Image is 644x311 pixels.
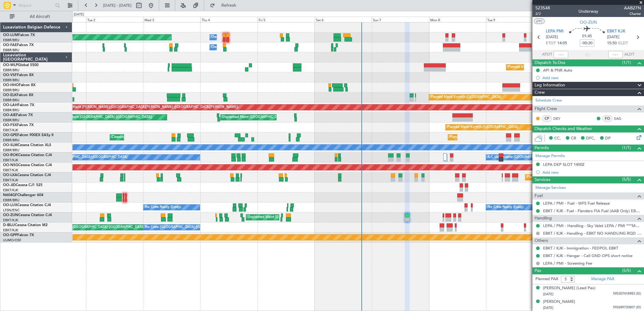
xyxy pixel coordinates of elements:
a: EBBR/BRU [3,198,19,202]
span: CC, [554,135,561,142]
button: All Aircraft [7,12,66,22]
span: [DATE] [546,34,558,40]
a: DEY [553,116,567,121]
a: OO-LUMFalcon 7X [3,33,35,37]
div: Mon 8 [429,17,486,22]
span: D-IBLU [3,223,15,227]
span: LEPA PMI [546,28,564,35]
span: DP [605,135,611,142]
div: Unplanned Maint [GEOGRAPHIC_DATA] ([GEOGRAPHIC_DATA] National) [222,113,336,122]
div: No Crew Nancy (Essey) [145,203,181,212]
span: 14:05 [557,40,567,46]
span: OO-ROK [3,153,18,157]
a: EBBR/BRU [3,78,19,82]
span: OO-LUX [3,203,17,207]
div: Add new [542,170,641,175]
span: Refresh [216,3,242,8]
div: [PERSON_NAME] [543,299,575,305]
span: OO-LAH [3,103,18,107]
a: EBKT/KJK [3,228,18,232]
div: A/C Unavailable [GEOGRAPHIC_DATA]-[GEOGRAPHIC_DATA] [31,153,127,162]
div: AOG Maint [GEOGRAPHIC_DATA] ([GEOGRAPHIC_DATA] National) [54,223,159,232]
a: OO-JIDCessna CJ1 525 [3,183,42,187]
a: EBKT/KJK [3,158,18,162]
div: CP [542,115,552,122]
span: OO-JID [3,183,16,187]
span: All Aircraft [16,15,64,19]
div: Tue 9 [486,17,543,22]
span: OO-ZUN [3,213,18,217]
a: UUMO/OSF [3,238,21,242]
a: EBBR/BRU [3,98,19,102]
span: Dispatch To-Dos [535,59,565,66]
a: OO-LAHFalcon 7X [3,103,34,107]
span: (5/5) [622,176,631,182]
button: UTC [534,18,545,24]
a: OO-AIEFalcon 7X [3,113,33,117]
span: Flight Crew [535,105,557,112]
input: Airport [18,1,53,10]
label: Planned PAX [535,276,558,282]
a: EBKT/KJK [3,128,18,132]
span: Pax [535,267,541,274]
div: Planned Maint [GEOGRAPHIC_DATA] ([GEOGRAPHIC_DATA] National) [527,173,637,182]
a: OO-WLPGlobal 5500 [3,63,39,67]
a: EBBR/BRU [3,118,19,122]
span: OO-FAE [3,43,17,47]
a: Manage Permits [535,153,565,159]
div: Fri 5 [257,17,314,22]
a: OO-LUXCessna Citation CJ4 [3,203,51,207]
span: [DATE] [543,292,553,296]
span: ELDT [618,40,628,46]
div: No Crew [GEOGRAPHIC_DATA] ([GEOGRAPHIC_DATA] National) [145,223,247,232]
span: Leg Information [535,82,565,89]
a: Manage PAX [591,276,614,282]
div: Planned Maint Kortrijk-[GEOGRAPHIC_DATA] [431,93,501,102]
a: LFSN/ENC [3,208,20,212]
span: Services [535,176,550,183]
a: OO-LXACessna Citation CJ4 [3,173,51,177]
div: API & PNR Auto [543,68,572,73]
span: AAB27N [624,5,641,11]
a: EBBR/BRU [3,148,19,152]
div: Planned Maint Kortrijk-[GEOGRAPHIC_DATA] [447,123,518,132]
a: EBKT / KJK - Handling - EBKT NO HANDLING RQD FOR CJ [543,231,641,236]
span: (1/1) [622,145,631,151]
a: EBBR/BRU [3,138,19,142]
a: EBKT / KJK - Immigration - FEDPOL EBKT [543,246,618,251]
span: 595307418983 (ID) [613,291,641,296]
a: EBBR/BRU [3,108,19,112]
span: (1/1) [622,59,631,66]
button: Refresh [207,1,243,10]
a: EBBR/BRU [3,88,19,92]
a: D-IBLUCessna Citation M2 [3,223,48,227]
a: OO-ZUNCessna Citation CJ4 [3,213,52,217]
span: OO-SLM [3,143,18,147]
a: EBKT/KJK [3,178,18,182]
a: OO-NSGCessna Citation CJ4 [3,163,52,167]
span: (5/5) [622,267,631,274]
span: OO-ELK [3,93,17,97]
a: OO-HHOFalcon 8X [3,83,35,87]
span: OO-ZUN [580,19,597,25]
span: OO-HHO [3,83,19,87]
span: OO-GPE [3,133,17,137]
span: [DATE] [543,306,553,310]
a: LEPA / PMI - Screening Fee [543,261,592,266]
span: ATOT [542,52,552,58]
div: Unplanned Maint [GEOGRAPHIC_DATA] ([GEOGRAPHIC_DATA]) [248,213,347,222]
a: EBKT / KJK - Hangar - Call GND OPS short notice [543,253,632,258]
a: SAG [614,116,628,121]
div: No Crew Nancy (Essey) [488,203,524,212]
div: Owner Melsbroek Air Base [211,33,253,42]
input: --:-- [554,51,568,58]
span: ALDT [624,52,634,58]
span: OO-AIE [3,113,16,117]
div: Sat 6 [315,17,372,22]
span: OO-GPP [3,233,17,237]
a: EBBR/BRU [3,38,19,42]
div: Owner Melsbroek Air Base [211,43,253,52]
span: Charter [624,11,641,16]
a: OO-SLMCessna Citation XLS [3,143,51,147]
span: 2/2 [535,11,550,16]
